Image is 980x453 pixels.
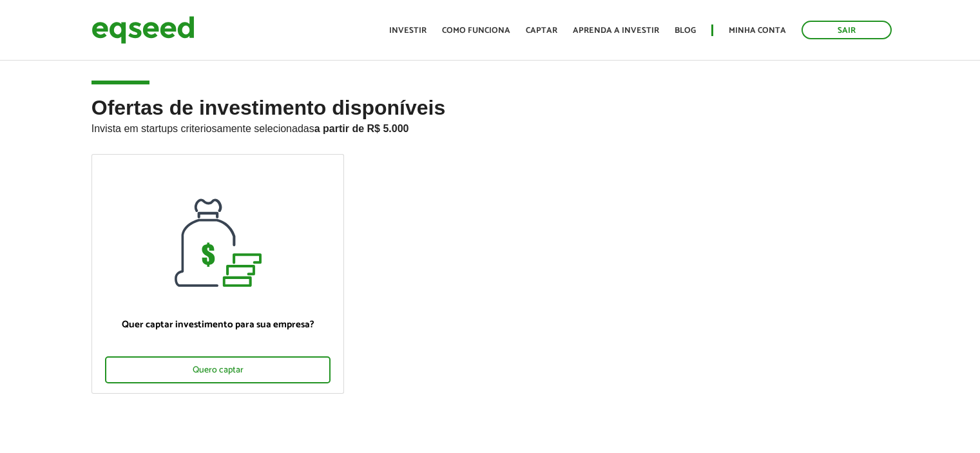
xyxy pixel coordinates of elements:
[675,26,696,35] a: Blog
[91,154,345,394] a: Quer captar investimento para sua empresa? Quero captar
[802,21,892,39] a: Sair
[573,26,659,35] a: Aprenda a investir
[91,13,195,47] img: EqSeed
[442,26,510,35] a: Como funciona
[105,319,331,331] p: Quer captar investimento para sua empresa?
[729,26,786,35] a: Minha conta
[389,26,427,35] a: Investir
[314,123,409,134] strong: a partir de R$ 5.000
[526,26,557,35] a: Captar
[91,119,889,135] p: Invista em startups criteriosamente selecionadas
[91,97,889,154] h2: Ofertas de investimento disponíveis
[105,356,331,383] div: Quero captar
